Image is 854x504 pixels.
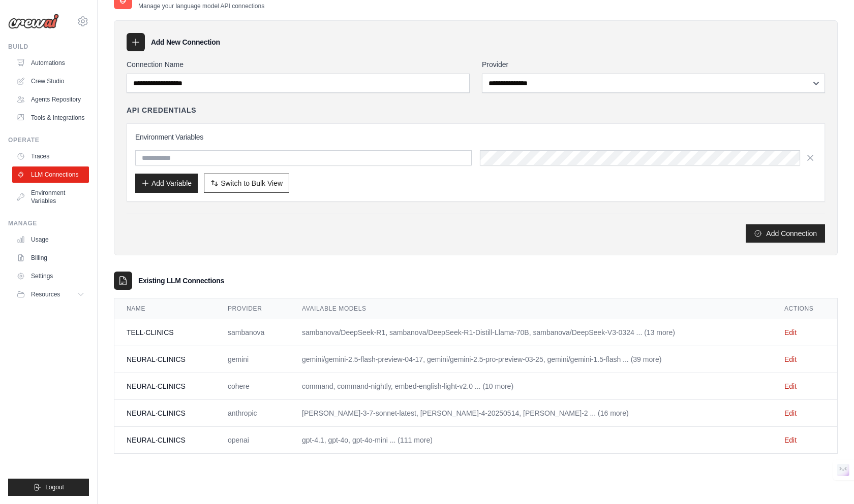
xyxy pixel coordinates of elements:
button: Add Variable [135,174,198,193]
td: openai [216,427,290,454]
th: Actions [772,298,837,319]
td: TELL·CLINICS [114,319,216,346]
label: Connection Name [127,59,470,70]
a: Automations [12,55,89,71]
a: Usage [12,231,89,248]
a: Agents Repository [12,91,89,108]
td: cohere [216,373,290,400]
td: gemini [216,346,290,373]
a: Tools & Integrations [12,110,89,126]
td: NEURAL·CLINICS [114,373,216,400]
td: NEURAL·CLINICS [114,400,216,427]
a: Settings [12,268,89,284]
p: Manage your language model API connections [138,2,264,10]
a: Billing [12,250,89,266]
a: LLM Connections [12,166,89,183]
td: gpt-4.1, gpt-4o, gpt-4o-mini ... (111 more) [290,427,772,454]
td: anthropic [216,400,290,427]
a: Edit [784,328,797,337]
span: Resources [31,290,60,298]
a: Traces [12,148,89,164]
a: Edit [784,382,797,390]
button: Resources [12,286,89,303]
a: Edit [784,355,797,363]
a: Crew Studio [12,73,89,89]
span: Logout [45,483,64,491]
th: Name [114,298,216,319]
td: [PERSON_NAME]-3-7-sonnet-latest, [PERSON_NAME]-4-20250514, [PERSON_NAME]-2 ... (16 more) [290,400,772,427]
img: Logo [8,14,59,29]
button: Switch to Bulk View [204,174,289,193]
h3: Existing LLM Connections [138,276,224,286]
td: NEURAL·CLINICS [114,346,216,373]
td: sambanova [216,319,290,346]
th: Provider [216,298,290,319]
a: Environment Variables [12,185,89,209]
label: Provider [482,59,825,70]
a: Edit [784,436,797,444]
div: Build [8,43,89,51]
div: Operate [8,136,89,144]
h3: Environment Variables [135,132,816,142]
th: Available Models [290,298,772,319]
td: command, command-nightly, embed-english-light-v2.0 ... (10 more) [290,373,772,400]
td: gemini/gemini-2.5-flash-preview-04-17, gemini/gemini-2.5-pro-preview-03-25, gemini/gemini-1.5-fla... [290,346,772,373]
div: Manage [8,219,89,227]
button: Add Connection [746,224,825,243]
td: sambanova/DeepSeek-R1, sambanova/DeepSeek-R1-Distill-Llama-70B, sambanova/DeepSeek-V3-0324 ... (1... [290,319,772,346]
span: Switch to Bulk View [221,178,283,188]
h3: Add New Connection [151,37,220,47]
td: NEURAL·CLINICS [114,427,216,454]
button: Logout [8,479,89,496]
h4: API Credentials [127,105,196,115]
a: Edit [784,409,797,417]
